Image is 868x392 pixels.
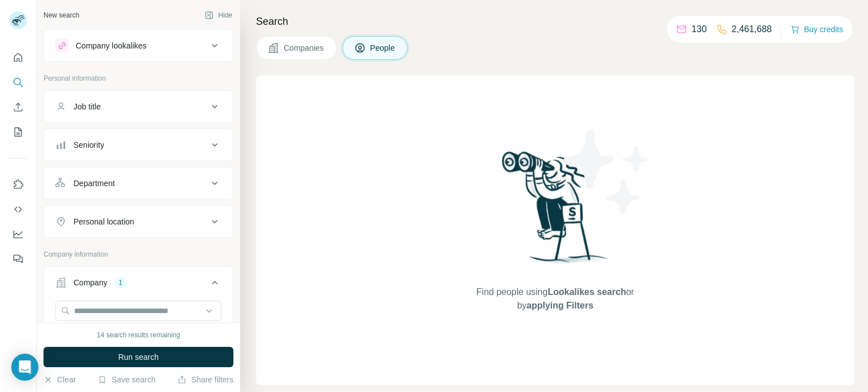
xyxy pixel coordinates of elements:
button: Save search [98,374,155,385]
button: Search [9,72,27,93]
p: 2,461,688 [732,23,772,36]
div: 1 [114,278,127,288]
button: Feedback [9,249,27,269]
div: Personal location [73,216,134,227]
img: Surfe Illustration - Stars [555,121,657,222]
div: Department [73,178,115,189]
div: New search [44,10,79,20]
span: Find people using or by [465,285,645,312]
button: Quick start [9,47,27,68]
button: Share filters [177,374,233,385]
div: Job title [73,101,101,112]
div: Seniority [73,139,104,151]
span: People [370,42,396,54]
button: Company1 [44,269,233,301]
div: Company [73,277,107,288]
button: Seniority [44,131,233,158]
button: Use Surfe API [9,199,27,219]
button: Company lookalikes [44,32,233,59]
h4: Search [256,14,854,29]
p: 130 [692,23,707,36]
span: Run search [118,351,159,363]
button: My lists [9,122,27,142]
button: Job title [44,93,233,120]
button: Enrich CSV [9,97,27,117]
button: Hide [197,7,240,24]
button: Personal location [44,208,233,235]
button: Clear [44,374,76,385]
span: Companies [284,42,325,54]
button: Run search [44,347,233,367]
button: Department [44,170,233,197]
button: Dashboard [9,224,27,244]
div: Open Intercom Messenger [11,354,38,381]
div: 14 search results remaining [97,330,180,340]
button: Use Surfe on LinkedIn [9,174,27,195]
p: Personal information [44,73,233,83]
span: applying Filters [527,301,593,310]
p: Company information [44,249,233,259]
span: Lookalikes search [548,287,626,297]
div: Company lookalikes [76,40,146,51]
img: Surfe Illustration - Woman searching with binoculars [497,148,614,274]
button: Buy credits [791,21,843,37]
